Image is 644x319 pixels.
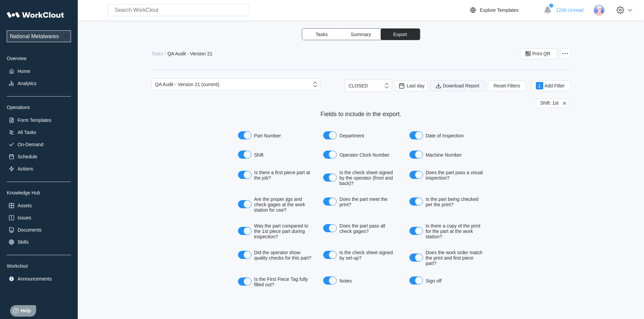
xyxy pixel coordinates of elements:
label: Part Number [234,129,316,143]
a: Skills [7,237,71,247]
label: Department [319,129,402,143]
button: Print QR [520,48,557,59]
button: Download Report [430,80,485,91]
button: Does the part meet the print? [323,197,337,206]
a: Home [7,67,71,76]
div: Actions [18,166,33,171]
input: Search WorkClout [108,4,249,16]
div: 1 [536,82,543,89]
button: Is the part being checked per the print? [409,197,423,206]
label: Sign off [406,274,488,288]
button: Date of Inspection [409,131,423,139]
a: Schedule [7,152,71,161]
button: Tasks [302,29,341,40]
div: On-Demand [18,142,43,147]
a: Tasks [151,51,165,56]
button: Is the check sheet signed by set-up? [323,251,337,259]
div: Analytics [18,81,37,86]
label: Does the part pass all check gages? [319,220,402,237]
button: Reset Filters [488,80,526,91]
div: Skills [18,239,29,245]
button: Is there a first piece part at the job? [238,171,252,179]
label: Machine Number [406,148,488,162]
a: Documents [7,225,71,235]
label: Shift [234,148,316,162]
a: Issues [7,213,71,222]
label: Does the part meet the print? [319,194,402,210]
div: / [165,51,166,56]
span: Download Report [443,83,479,88]
div: CLOSED [349,83,368,88]
label: Operator Clock Number [319,148,402,162]
div: Form Templates [18,117,51,123]
button: Does the work order match the print and first piece part? [409,254,423,262]
div: Home [18,69,30,74]
div: QA Audit - Version 21 (current) [155,82,219,87]
span: Print QR [532,51,551,56]
div: Tasks [151,51,164,56]
div: Explore Templates [480,7,519,13]
div: Knowledge Hub [7,190,71,195]
button: Sign off [409,276,423,285]
div: Operations [7,105,71,110]
div: Workclout [7,263,71,269]
button: Did the operator show quality checks for this part? [238,251,252,259]
label: Is there a copy of the print for the part at the work station? [406,220,488,242]
span: Tasks [316,32,328,37]
button: Shift [238,151,252,159]
label: Notes [319,274,402,288]
span: Add Filter [545,83,565,88]
button: Was the part compared to the 1st piece part during inspection? [238,227,252,235]
a: Actions [7,164,71,174]
button: Notes [323,276,337,285]
button: Does the part pass a visual inspection? [409,171,423,179]
label: Was the part compared to the 1st piece part during inspection? [234,220,316,242]
a: Announcements [7,274,71,284]
label: Are the proper jigs and check gages at the work station for use? [234,194,316,215]
label: Is the part being checked per the print? [406,194,488,210]
button: Department [323,131,337,139]
a: Form Templates [7,115,71,125]
label: Is there a first piece part at the job? [234,167,316,183]
div: All Tasks [18,130,36,135]
a: All Tasks [7,128,71,137]
span: Reset Filters [494,83,520,88]
button: Summary [341,29,381,40]
a: Explore Templates [469,6,540,14]
span: Export [393,32,407,37]
span: Last day [407,83,425,88]
a: Analytics [7,79,71,88]
button: Is there a copy of the print for the part at the work station? [409,227,423,235]
button: Part Number [238,131,252,139]
div: Schedule [18,154,37,159]
label: Is the check sheet signed by set-up? [319,247,402,263]
button: Is the First Piece Tag fully filled out? [238,277,252,286]
label: Did the operator show quality checks for this part? [234,247,316,263]
span: 1290 Unread [556,7,583,13]
div: Assets [18,203,32,208]
button: Machine Number [409,151,423,159]
div: Announcements [18,276,52,282]
label: Does the part pass a visual inspection? [406,167,488,183]
span: Shift: 1st [540,100,558,106]
button: Export [381,29,420,40]
label: Date of Inspection [406,129,488,143]
button: Operator Clock Number [323,151,337,159]
a: On-Demand [7,140,71,149]
div: Overview [7,56,71,61]
button: Does the part pass all check gages? [323,224,337,232]
img: user-3.png [593,4,605,16]
span: Summary [351,32,371,37]
button: 1Add Filter [531,80,571,91]
label: Is the First Piece Tag fully filled out? [234,274,316,290]
div: Fields to include in the export. [234,111,488,118]
div: QA Audit - Version 21 [167,51,212,56]
button: Is the check sheet signed by the operator (front and back)? [323,174,337,182]
div: Issues [18,215,31,220]
div: Documents [18,227,42,233]
button: Are the proper jigs and check gages at the work station for use? [238,200,252,208]
label: Does the work order match the print and first piece part? [406,247,488,269]
label: Is the check sheet signed by the operator (front and back)? [319,167,402,189]
a: Assets [7,201,71,210]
